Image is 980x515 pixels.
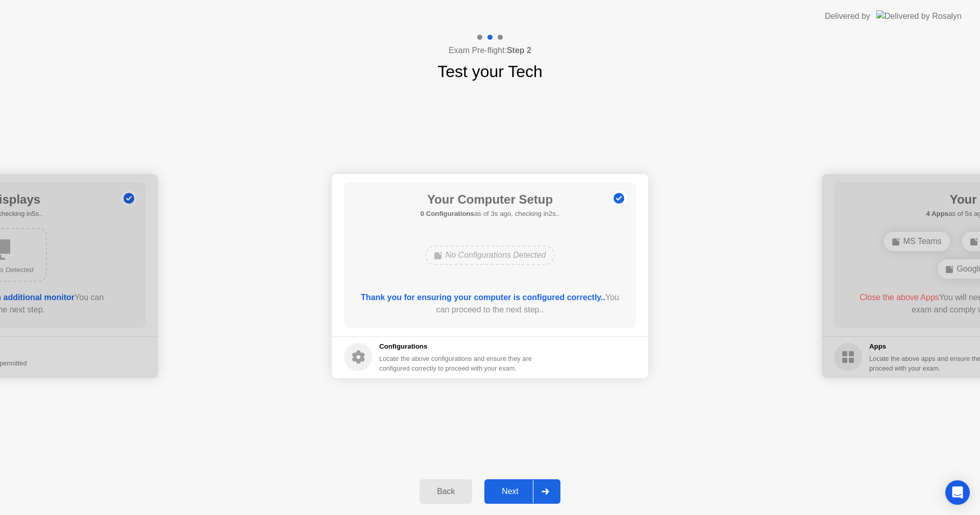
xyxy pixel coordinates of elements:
div: No Configurations Detected [425,246,555,265]
b: Step 2 [507,46,531,55]
b: Thank you for ensuring your computer is configured correctly.. [361,293,605,302]
h5: Configurations [379,341,534,352]
h1: Your Computer Setup [421,190,560,209]
h1: Test your Tech [437,59,543,84]
h4: Exam Pre-flight: [449,44,531,57]
div: Locate the above configurations and ensure they are configured correctly to proceed with your exam. [379,354,534,373]
div: You can proceed to the next step.. [359,291,622,316]
button: Next [484,479,560,504]
img: Delivered by Rosalyn [876,10,962,22]
h5: as of 3s ago, checking in2s.. [421,209,560,219]
b: 0 Configurations [421,210,474,217]
div: Delivered by [825,10,870,22]
div: Next [487,487,533,496]
button: Back [420,479,472,504]
div: Open Intercom Messenger [945,480,970,505]
div: Back [423,487,469,496]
